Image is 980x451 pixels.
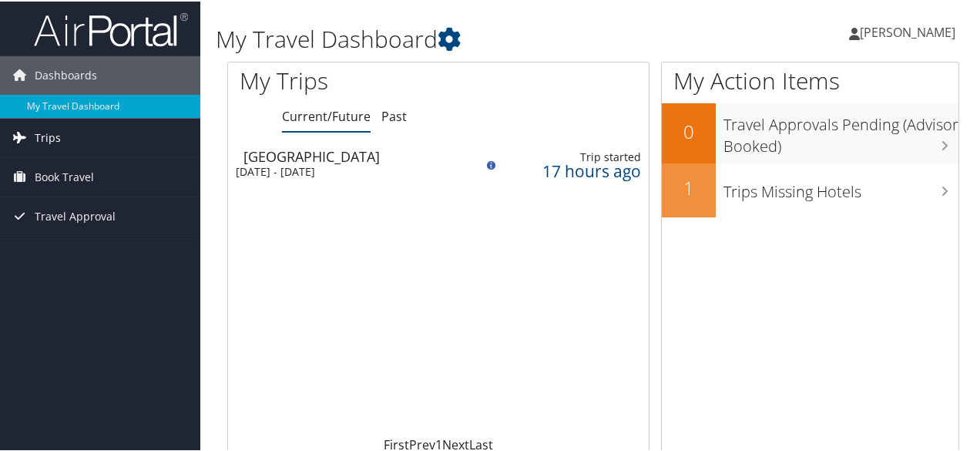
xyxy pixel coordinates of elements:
[662,173,716,200] h2: 1
[662,63,958,96] h1: My Action Items
[723,172,958,201] h3: Trips Missing Hotels
[282,106,371,123] a: Current/Future
[849,8,971,54] a: [PERSON_NAME]
[34,10,188,46] img: airportal-logo.png
[236,163,451,177] div: [DATE] - [DATE]
[381,106,407,123] a: Past
[662,102,958,161] a: 0Travel Approvals Pending (Advisor Booked)
[860,22,955,39] span: [PERSON_NAME]
[35,157,94,195] span: Book Travel
[35,196,116,234] span: Travel Approval
[662,162,958,216] a: 1Trips Missing Hotels
[35,55,97,93] span: Dashboards
[243,148,459,162] div: [GEOGRAPHIC_DATA]
[487,160,495,168] img: alert-flat-solid-info.png
[723,105,958,156] h3: Travel Approvals Pending (Advisor Booked)
[511,163,641,177] div: 17 hours ago
[240,63,461,96] h1: My Trips
[662,117,716,143] h2: 0
[35,117,61,156] span: Trips
[511,149,641,163] div: Trip started
[216,22,719,54] h1: My Travel Dashboard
